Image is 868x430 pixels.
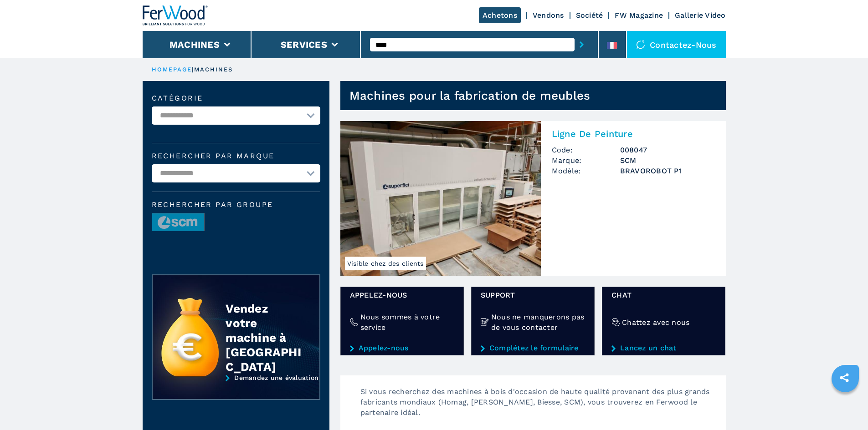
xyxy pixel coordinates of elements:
span: Rechercher par groupe [152,201,320,208]
a: HOMEPAGE [152,66,192,73]
a: Lancez un chat [611,344,716,352]
h2: Ligne De Peinture [552,128,715,139]
img: Nous sommes à votre service [350,318,358,326]
img: image [152,213,204,232]
a: FW Magazine [615,11,663,20]
span: Visible chez des clients [345,257,426,270]
span: Support [481,290,585,300]
label: Rechercher par marque [152,152,320,160]
h4: Nous sommes à votre service [360,312,454,333]
span: Modèle: [552,166,620,176]
h3: 008047 [620,145,715,155]
span: Chat [611,290,716,300]
h3: BRAVOROBOT P1 [620,166,715,176]
img: Ferwood [143,5,208,25]
div: Contactez-nous [627,31,726,58]
iframe: Chat [829,389,861,423]
h4: Chattez avec nous [622,317,689,328]
a: Gallerie Video [675,11,726,20]
span: Marque: [552,155,620,166]
span: | [192,66,194,73]
a: Vendons [533,11,564,20]
span: Code: [552,145,620,155]
button: Services [281,39,327,50]
p: machines [194,66,233,74]
h1: Machines pour la fabrication de meubles [349,88,591,103]
img: Nous ne manquerons pas de vous contacter [481,318,489,326]
div: Vendez votre machine à [GEOGRAPHIC_DATA] [226,301,301,374]
a: Complétez le formulaire [481,344,585,352]
button: submit-button [575,34,589,55]
a: Appelez-nous [350,344,454,352]
a: Demandez une évaluation [152,374,320,407]
p: Si vous recherchez des machines à bois d'occasion de haute qualité provenant des plus grands fabr... [351,386,726,427]
img: Contactez-nous [636,40,645,49]
h3: SCM [620,155,715,166]
img: Chattez avec nous [611,318,620,326]
img: Ligne De Peinture SCM BRAVOROBOT P1 [340,121,541,276]
a: Société [576,11,603,20]
label: catégorie [152,95,320,102]
a: Achetons [479,7,521,23]
h4: Nous ne manquerons pas de vous contacter [491,312,585,333]
a: sharethis [833,366,856,389]
button: Machines [169,39,220,50]
span: Appelez-nous [350,290,454,300]
a: Ligne De Peinture SCM BRAVOROBOT P1Visible chez des clientsLigne De PeintureCode:008047Marque:SCM... [340,121,726,276]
